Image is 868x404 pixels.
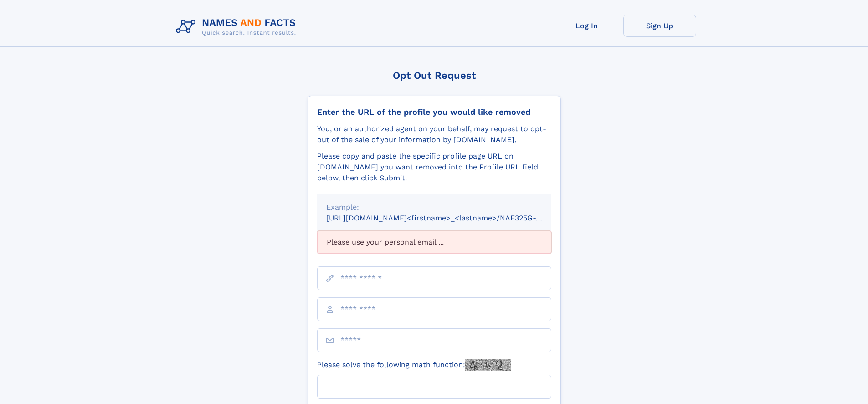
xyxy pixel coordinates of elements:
div: Please copy and paste the specific profile page URL on [DOMAIN_NAME] you want removed into the Pr... [317,151,551,184]
a: Sign Up [623,15,696,37]
div: You, or an authorized agent on your behalf, may request to opt-out of the sale of your informatio... [317,123,551,145]
div: Please use your personal email ... [317,231,551,254]
a: Log In [550,15,623,37]
div: Opt Out Request [308,70,561,81]
small: [URL][DOMAIN_NAME]<firstname>_<lastname>/NAF325G-xxxxxxxx [326,214,569,222]
div: Example: [326,202,542,213]
label: Please solve the following math function: [317,359,511,371]
img: Logo Names and Facts [172,15,303,39]
div: Enter the URL of the profile you would like removed [317,107,551,117]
